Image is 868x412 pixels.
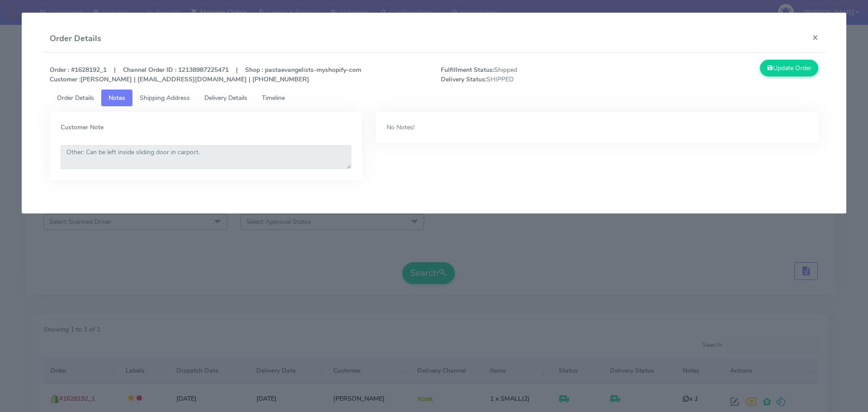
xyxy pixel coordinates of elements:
strong: Delivery Status: [441,75,486,84]
span: Order Details [57,94,94,102]
h4: Order Details [50,33,101,45]
label: Customer Note [61,123,351,132]
div: No Notes! [387,123,590,132]
strong: Customer : [50,75,80,84]
strong: Order : #1628192_1 | Channel Order ID : 12138987225471 | Shop : pastaevangelists-myshopify-com [P... [50,66,361,84]
span: Notes [108,94,125,102]
span: Shipped SHIPPED [434,65,630,84]
span: Shipping Address [140,94,190,102]
strong: Fulfillment Status: [441,66,494,74]
span: Timeline [262,94,285,102]
ul: Tabs [50,90,819,106]
span: Delivery Details [204,94,247,102]
button: Update Order [760,60,819,76]
button: Close [805,25,826,49]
